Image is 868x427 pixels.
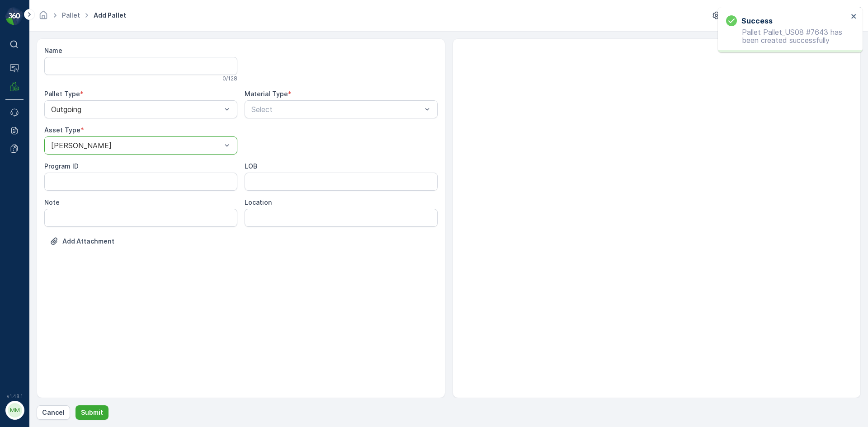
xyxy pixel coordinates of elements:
[5,7,24,25] img: logo
[44,162,79,170] label: Program ID
[5,401,24,420] button: MM
[38,14,48,21] a: Homepage
[222,75,237,82] p: 0 / 128
[251,104,422,115] p: Select
[741,15,773,26] h3: Success
[75,405,108,420] button: Submit
[92,11,128,20] span: Add Pallet
[245,198,272,206] label: Location
[42,408,65,417] p: Cancel
[726,28,848,44] p: Pallet Pallet_US08 #7643 has been created successfully
[245,162,257,170] label: LOB
[8,403,22,418] div: MM
[44,47,62,54] label: Name
[62,11,80,19] a: Pallet
[62,237,114,246] p: Add Attachment
[44,234,120,249] button: Upload File
[44,198,60,206] label: Note
[44,126,80,134] label: Asset Type
[81,408,103,417] p: Submit
[37,405,70,420] button: Cancel
[44,90,80,98] label: Pallet Type
[245,90,288,98] label: Material Type
[5,394,24,399] span: v 1.48.1
[851,13,857,21] button: close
